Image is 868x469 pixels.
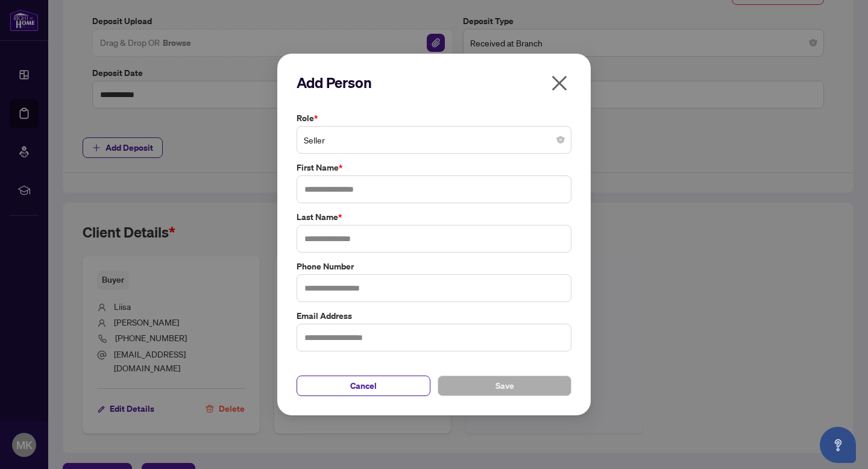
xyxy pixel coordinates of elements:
h2: Add Person [297,73,571,92]
label: Phone Number [297,260,571,273]
label: First Name [297,161,571,174]
button: Save [438,376,571,396]
label: Email Address [297,309,571,323]
button: Open asap [820,427,856,463]
span: Cancel [350,376,377,395]
button: Cancel [297,376,430,396]
label: Role [297,112,571,125]
span: close-circle [557,136,564,143]
span: Seller [304,128,564,151]
span: close [550,74,569,93]
label: Last Name [297,210,571,224]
